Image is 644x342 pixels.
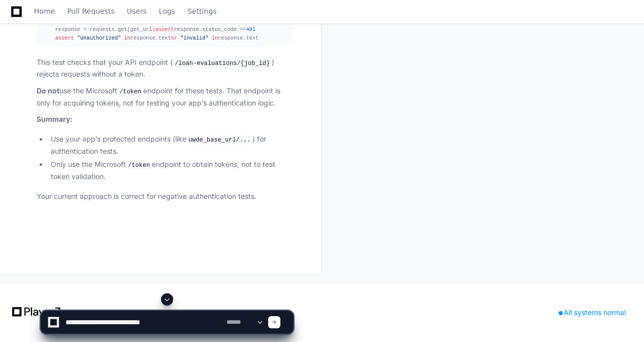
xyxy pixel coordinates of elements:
[246,26,255,32] span: 401
[187,8,216,14] span: Settings
[37,85,293,109] p: use the Microsoft endpoint for these tests. That endpoint is only for acquiring tokens, not for t...
[117,87,143,96] code: /token
[127,8,147,14] span: Users
[48,133,293,157] li: Use your app’s protected endpoints (like ) for authentication tests.
[155,26,174,32] span: assert
[159,8,175,14] span: Logs
[173,59,272,68] code: /loan-evaluations/{job_id}
[37,191,293,202] p: Your current approach is correct for negative authentication tests.
[126,161,152,170] code: /token
[37,86,59,95] strong: Do not
[180,35,208,41] span: "invalid"
[67,8,114,14] span: Pull Requests
[48,159,293,182] li: Only use the Microsoft endpoint to obtain tokens, not to test token validation.
[171,35,177,41] span: or
[55,35,74,41] span: assert
[34,8,55,14] span: Home
[37,115,73,123] strong: Summary:
[212,35,218,41] span: in
[124,35,130,41] span: in
[186,135,252,145] code: uwde_base_url/...
[77,35,121,41] span: "Unauthorized"
[37,57,293,80] p: This test checks that your API endpoint ( ) rejects requests without a token.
